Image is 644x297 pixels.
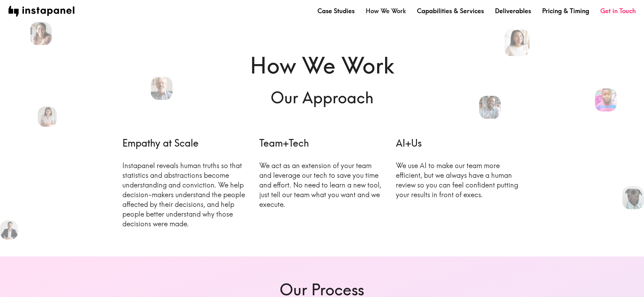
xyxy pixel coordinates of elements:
a: Capabilities & Services [417,7,484,15]
a: Pricing & Timing [542,7,589,15]
p: We act as an extension of your team and leverage our tech to save you time and effort. No need to... [259,161,385,209]
img: instapanel [8,6,75,17]
p: Instapanel reveals human truths so that statistics and abstractions become understanding and conv... [122,161,248,229]
a: How We Work [366,7,406,15]
h6: AI+Us [396,136,522,150]
h6: Our Approach [122,87,522,108]
a: Case Studies [317,7,355,15]
h6: Empathy at Scale [122,136,248,150]
a: Deliverables [495,7,531,15]
h6: Team+Tech [259,136,385,150]
a: Get in Touch [600,7,636,15]
h1: How We Work [122,50,522,81]
p: We use AI to make our team more efficient, but we always have a human review so you can feel conf... [396,161,522,200]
